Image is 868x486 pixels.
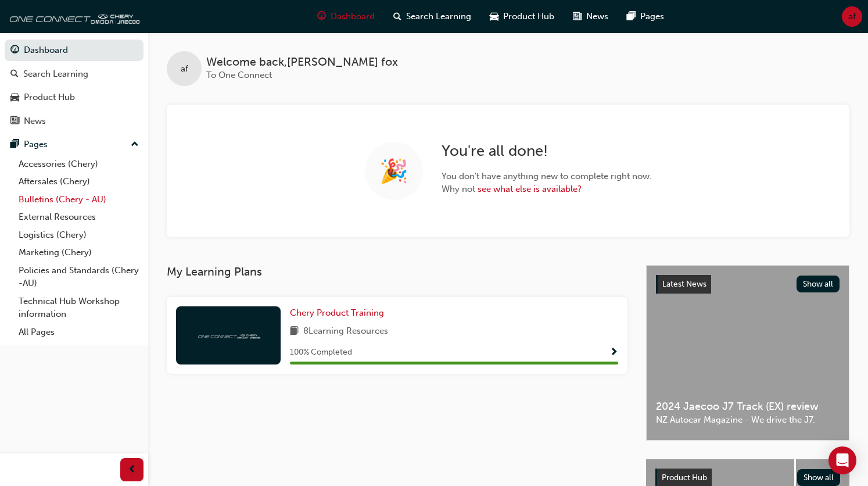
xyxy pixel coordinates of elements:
span: car-icon [10,92,19,103]
a: All Pages [14,323,144,341]
a: External Resources [14,208,144,226]
span: 8 Learning Resources [303,324,388,339]
span: You don't have anything new to complete right now. [442,170,652,183]
span: pages-icon [10,140,19,150]
span: Product Hub [662,473,707,483]
a: search-iconSearch Learning [384,5,480,28]
a: Latest NewsShow all [656,275,840,294]
span: af [848,10,856,23]
span: Latest News [662,279,706,289]
img: oneconnect [6,5,139,28]
a: Search Learning [5,63,144,85]
a: Dashboard [5,40,144,61]
div: Pages [24,138,48,151]
a: Logistics (Chery) [14,226,144,244]
span: car-icon [490,9,498,24]
a: pages-iconPages [618,5,673,28]
span: Welcome back , [PERSON_NAME] fox [206,56,398,69]
span: To One Connect [206,70,272,80]
span: Why not [442,183,652,196]
span: 🎉 [379,165,408,178]
span: pages-icon [627,9,636,24]
span: Pages [640,10,664,23]
a: Chery Product Training [290,306,389,320]
a: Latest NewsShow all2024 Jaecoo J7 Track (EX) reviewNZ Autocar Magazine - We drive the J7. [646,265,849,441]
a: Bulletins (Chery - AU) [14,191,144,209]
span: Dashboard [331,10,375,23]
span: af [181,62,188,76]
div: Open Intercom Messenger [828,446,856,474]
span: search-icon [10,69,19,80]
span: guage-icon [317,9,326,24]
img: oneconnect [196,330,260,341]
a: see what else is available? [478,184,582,194]
span: NZ Autocar Magazine - We drive the J7. [656,413,840,427]
button: Show all [797,469,841,486]
a: Product Hub [5,87,144,108]
a: Aftersales (Chery) [14,173,144,191]
button: Pages [5,134,144,155]
div: Product Hub [24,91,75,104]
span: news-icon [573,9,582,24]
span: Chery Product Training [290,308,384,318]
span: news-icon [10,116,19,127]
h2: You're all done! [442,142,652,160]
span: 2024 Jaecoo J7 Track (EX) review [656,400,840,413]
button: DashboardSearch LearningProduct HubNews [5,37,144,134]
span: Product Hub [503,10,554,23]
a: Technical Hub Workshop information [14,292,144,323]
a: news-iconNews [564,5,618,28]
a: car-iconProduct Hub [480,5,564,28]
div: News [24,115,46,128]
h3: My Learning Plans [167,265,627,278]
span: up-icon [131,137,139,152]
span: 100 % Completed [290,346,352,359]
a: Marketing (Chery) [14,244,144,262]
button: Show all [797,276,840,292]
span: News [586,10,608,23]
a: Accessories (Chery) [14,155,144,173]
span: guage-icon [10,45,19,56]
a: News [5,110,144,132]
span: book-icon [290,324,299,339]
div: Search Learning [23,67,88,81]
span: search-icon [393,9,401,24]
span: prev-icon [128,463,137,477]
button: Show Progress [609,345,618,360]
span: Search Learning [406,10,471,23]
a: guage-iconDashboard [308,5,384,28]
button: af [842,6,862,27]
span: Show Progress [609,348,618,358]
a: Policies and Standards (Chery -AU) [14,262,144,292]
